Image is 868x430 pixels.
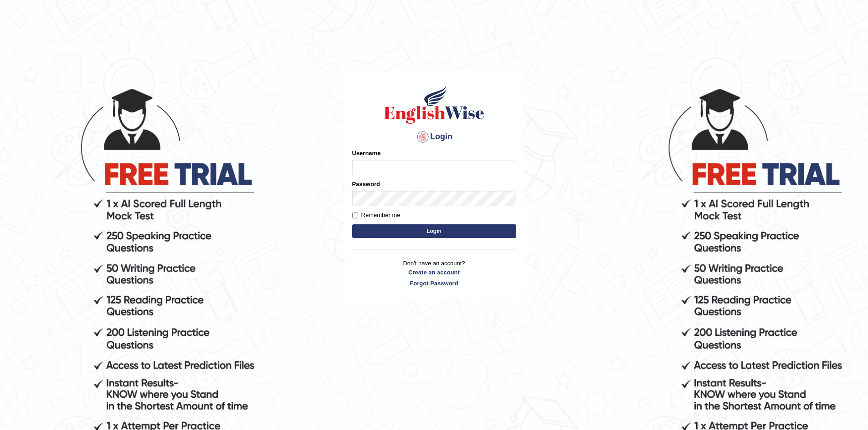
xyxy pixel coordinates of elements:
p: Don't have an account? [352,259,516,287]
label: Remember me [352,211,401,220]
label: Password [352,180,380,188]
h4: Login [352,130,516,144]
a: Create an account [352,268,516,277]
img: Logo of English Wise sign in for intelligent practice with AI [382,84,486,125]
label: Username [352,149,381,157]
input: Remember me [352,212,358,218]
a: Forgot Password [352,279,516,288]
button: Login [352,224,516,238]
